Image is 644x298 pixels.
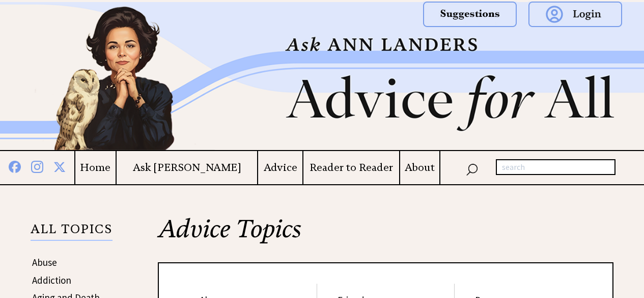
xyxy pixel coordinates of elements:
img: login.png [528,2,622,27]
input: search [496,159,615,176]
a: Addiction [32,274,71,286]
p: ALL TOPICS [31,224,113,241]
img: suggestions.png [423,2,517,27]
a: Advice [258,161,302,174]
img: instagram%20blue.png [31,159,43,173]
img: search_nav.png [466,161,478,176]
img: facebook%20blue.png [9,159,21,173]
a: Home [75,161,116,174]
a: Reader to Reader [303,161,399,174]
a: About [400,161,439,174]
h2: Advice Topics [158,216,613,262]
a: Abuse [32,256,57,268]
a: Ask [PERSON_NAME] [117,161,258,174]
img: x%20blue.png [53,159,66,173]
